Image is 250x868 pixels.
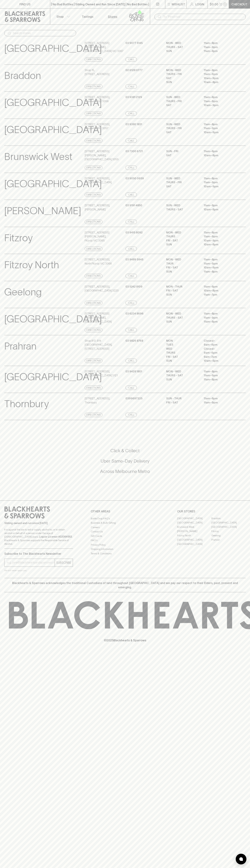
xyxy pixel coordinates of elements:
p: 10am – 8pm [204,80,236,84]
p: 03 9489 5945 [125,258,143,262]
p: SAT [166,153,198,158]
a: Call [125,413,137,417]
p: Fitzroy North [4,258,59,272]
p: 11am – 8pm [204,68,236,72]
p: THURS - FRI [166,72,198,76]
p: THURS - FRI [166,99,198,103]
p: 10am – 8pm [204,289,236,293]
p: [STREET_ADDRESS][PERSON_NAME] , [GEOGRAPHIC_DATA] VIC 3067 [85,41,125,53]
a: Bottle Drop FAQ's [91,516,159,521]
p: SUBSCRIBE [56,560,71,565]
p: Fitzroy [4,231,33,245]
p: Sibling owned and run since [DATE] [4,521,73,525]
p: FRI - SAT [166,355,198,359]
h5: Click & Collect [4,448,246,454]
a: Call [125,386,137,390]
p: THURS - FRI [166,180,198,184]
p: Blackhearts & Sparrows acknowledges the traditional Custodians of land throughout [GEOGRAPHIC_DAT... [7,581,243,589]
a: Call [125,84,137,89]
a: Fitzroy [211,529,246,533]
p: MON - WED [166,312,198,316]
strong: Liquor License #32064953 [39,535,72,538]
p: [STREET_ADDRESS] , [GEOGRAPHIC_DATA] 3121 [85,370,118,378]
p: SAT [166,76,198,80]
a: [GEOGRAPHIC_DATA] [177,521,211,525]
p: [GEOGRAPHIC_DATA] [4,122,102,137]
p: 0 [224,3,226,5]
a: Directions [85,274,102,278]
p: Closed – [204,347,236,351]
a: Directions [85,413,102,417]
p: Checkout [231,2,247,6]
p: 11am – 9pm [204,72,236,76]
p: [STREET_ADDRESS][PERSON_NAME] , Fitzroy VIC 3065 [85,231,125,243]
input: e.g. jane@blackheartsandsparrows.com.au [7,560,55,565]
p: We will never spam you [4,569,73,572]
a: Directions [85,111,102,116]
p: 11am – 8pm [204,176,236,181]
p: Subscribe to The Blackhearts Newsletter [4,552,73,556]
p: 11am – 8pm [204,41,236,45]
p: It is against the law to sell or supply alcohol to, or to obtain alcohol on behalf of a person un... [4,528,73,546]
p: 11am – 9pm [204,262,236,266]
p: TUES [166,343,198,347]
p: THURS - FRI [166,126,198,130]
a: FAQ's [91,538,159,543]
p: SUN [166,49,198,53]
p: 11am – 8pm [204,378,236,382]
p: 02 6128 0777 [125,68,143,72]
p: THURS - SAT [166,373,198,378]
p: SUN [166,243,198,247]
a: Tastings [75,9,100,24]
p: 11am – 8pm [204,396,236,401]
a: Call [125,57,137,62]
a: Careers [91,525,159,529]
a: Fitzroy North [177,533,211,538]
p: Stores [108,14,117,19]
p: 11am – 8pm [204,285,236,289]
p: 03 9381 2129 [125,95,142,99]
p: 03 9428 1801 [125,370,142,374]
a: Call [125,166,137,170]
p: 9am – 6pm [204,351,236,355]
p: 11am – 9pm [204,235,236,239]
p: 03 6234 8696 [125,312,143,316]
p: THUR [166,262,198,266]
p: WED [166,347,198,351]
p: 11am – 8pm [204,203,236,208]
p: [GEOGRAPHIC_DATA] [4,312,102,326]
p: THURS [166,235,198,239]
p: [GEOGRAPHIC_DATA] [4,95,102,110]
p: [PERSON_NAME] [4,203,81,218]
a: Directions [85,138,102,143]
p: [GEOGRAPHIC_DATA] [4,176,102,191]
p: 11am – 8pm [204,149,236,153]
a: Call [125,359,137,363]
p: 11am – 7pm [204,293,236,297]
p: 11am – 8pm [204,122,236,126]
h5: Across Melbourne Metro [4,468,246,474]
p: [STREET_ADDRESS] , Brunswick VIC 3056 [85,95,110,103]
p: Fri - Sat [166,401,198,405]
p: 10am – 9pm [204,130,236,134]
p: OUR STORES [177,509,246,513]
p: 10am – 8pm [204,243,236,247]
p: [STREET_ADDRESS] , Thornbury [85,396,110,405]
a: Directions [85,57,102,62]
a: [GEOGRAPHIC_DATA] [177,538,211,542]
p: [STREET_ADDRESS] , [GEOGRAPHIC_DATA] 3220 [85,285,119,293]
p: SUN - WED [166,176,198,181]
p: SAT [166,103,198,107]
a: Terms & Conditions [91,551,159,556]
a: Call [125,274,137,278]
input: Search stores [13,30,73,36]
p: 11am – 9pm [204,373,236,378]
a: Contact Us [91,530,159,534]
p: 0399697225 [125,396,142,401]
p: [STREET_ADDRESS] , Brunswick VIC 3057 [85,122,110,130]
p: 03 7300 6721 [125,149,143,153]
a: [GEOGRAPHIC_DATA] [177,542,211,546]
a: Call [125,220,137,224]
p: [GEOGRAPHIC_DATA] [4,370,102,384]
p: 11am – 8pm [204,312,236,316]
